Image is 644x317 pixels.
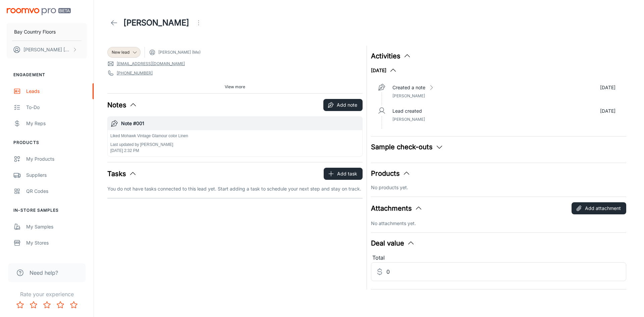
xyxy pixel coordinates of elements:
[13,298,27,312] button: Rate 1 star
[371,66,397,74] button: [DATE]
[572,202,626,214] button: Add attachment
[117,61,185,67] a: [EMAIL_ADDRESS][DOMAIN_NAME]
[26,188,87,195] div: QR Codes
[600,107,615,115] p: [DATE]
[323,99,363,111] button: Add note
[54,298,67,312] button: Rate 4 star
[26,120,87,127] div: My Reps
[27,298,40,312] button: Rate 2 star
[371,184,626,191] p: No products yet.
[7,41,87,58] button: [PERSON_NAME] [PERSON_NAME]
[225,84,245,90] span: View more
[392,93,425,98] span: [PERSON_NAME]
[30,269,58,277] span: Need help?
[121,120,360,127] h6: Note #001
[23,46,71,53] p: [PERSON_NAME] [PERSON_NAME]
[107,169,137,179] button: Tasks
[5,290,88,298] p: Rate your experience
[392,117,425,122] span: [PERSON_NAME]
[371,142,443,152] button: Sample check-outs
[158,49,201,55] span: [PERSON_NAME] (Me)
[324,168,363,180] button: Add task
[371,238,415,248] button: Deal value
[123,17,189,29] h1: [PERSON_NAME]
[26,239,87,247] div: My Stores
[26,155,87,163] div: My Products
[112,49,129,55] span: New lead
[40,298,54,312] button: Rate 3 star
[110,142,188,148] p: Last updated by [PERSON_NAME]
[26,171,87,179] div: Suppliers
[371,168,411,178] button: Products
[107,47,141,58] div: New lead
[26,223,87,230] div: My Samples
[108,117,362,156] button: Note #001Liked Mohawk Vintage Glamour color LinenLast updated by [PERSON_NAME][DATE] 2:32 PM
[371,203,423,213] button: Attachments
[192,16,205,30] button: Open menu
[110,148,188,154] p: [DATE] 2:32 PM
[107,100,137,110] button: Notes
[26,104,87,111] div: To-do
[392,107,422,115] p: Lead created
[222,82,248,92] button: View more
[107,185,363,193] p: You do not have tasks connected to this lead yet. Start adding a task to schedule your next step ...
[371,51,411,61] button: Activities
[7,23,87,41] button: Bay Country Floors
[386,262,626,281] input: Estimated deal value
[392,84,425,91] p: Created a note
[117,70,153,76] a: [PHONE_NUMBER]
[371,220,626,227] p: No attachments yet.
[67,298,80,312] button: Rate 5 star
[371,254,626,262] div: Total
[14,28,56,36] p: Bay Country Floors
[110,133,188,139] p: Liked Mohawk Vintage Glamour color Linen
[600,84,615,91] p: [DATE]
[26,88,87,95] div: Leads
[7,8,71,15] img: Roomvo PRO Beta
